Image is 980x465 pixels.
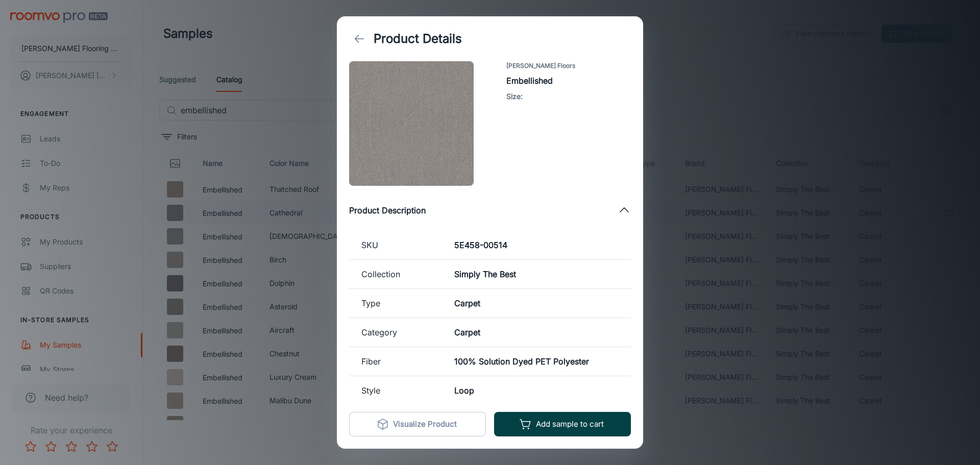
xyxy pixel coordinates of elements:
[454,297,619,309] h6: Carpet
[349,412,486,436] button: Visualize Product
[494,412,631,436] button: Add sample to cart
[506,61,631,70] span: [PERSON_NAME] Floors
[349,204,426,216] h6: Product Description
[361,297,430,309] p: Type
[349,194,631,227] div: Product Description
[361,268,430,280] p: Collection
[374,30,462,48] h1: Product Details
[454,268,619,280] h6: Simply The Best
[361,326,430,338] p: Category
[349,29,370,49] button: back
[361,355,430,368] p: Fiber
[454,326,619,338] h6: Carpet
[454,355,619,368] h6: 100% Solution Dyed PET Polyester
[454,239,619,251] h6: 5E458-00514
[506,75,631,87] h6: Embellished
[361,239,430,251] p: SKU
[361,384,430,397] p: Style
[454,384,619,397] h6: Loop
[506,91,631,102] h6: Size :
